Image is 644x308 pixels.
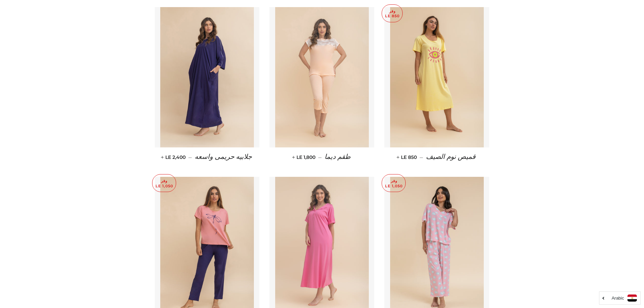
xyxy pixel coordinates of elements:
a: Arabic [603,294,637,302]
span: طقم ديما [325,153,351,161]
span: — [318,154,322,160]
a: جلابيه حريمى واسعه — LE 2,400 [155,147,260,167]
span: — [188,154,192,160]
span: LE 850 [398,154,417,160]
p: وفر LE 1,050 [382,174,405,192]
span: قميص نوم الصيف [426,153,476,161]
a: قميص نوم الصيف — LE 850 [384,147,489,167]
span: LE 2,400 [162,154,186,160]
span: جلابيه حريمى واسعه [195,153,252,161]
i: Arabic [612,296,624,300]
a: طقم ديما — LE 1,800 [269,147,374,167]
p: وفر LE 1,050 [152,174,176,192]
p: وفر LE 850 [382,5,402,22]
span: — [420,154,423,160]
span: LE 1,800 [293,154,315,160]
